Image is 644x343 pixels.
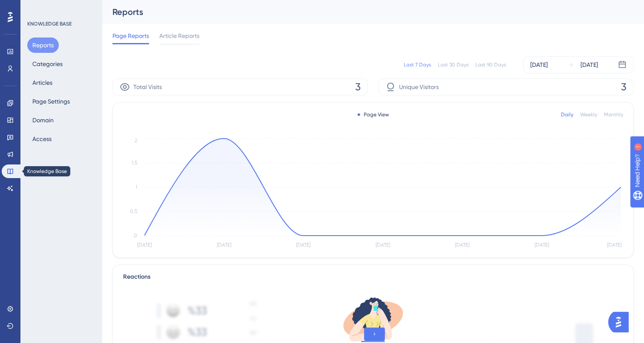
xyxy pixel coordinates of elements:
[134,233,137,239] tspan: 0
[399,82,439,92] span: Unique Visitors
[135,184,137,190] tspan: 1
[608,309,634,335] iframe: UserGuiding AI Assistant Launcher
[580,111,597,118] div: Weekly
[475,61,506,68] div: Last 90 Days
[130,208,137,214] tspan: 0.5
[112,31,149,41] span: Page Reports
[27,20,72,27] div: KNOWLEDGE BASE
[27,112,59,128] button: Domain
[376,242,390,248] tspan: [DATE]
[135,138,137,144] tspan: 2
[607,242,621,248] tspan: [DATE]
[355,80,361,94] span: 3
[27,131,57,147] button: Access
[59,4,62,11] div: 1
[296,242,310,248] tspan: [DATE]
[530,60,548,70] div: [DATE]
[132,160,137,166] tspan: 1.5
[581,60,598,70] div: [DATE]
[27,37,59,53] button: Reports
[561,111,573,118] div: Daily
[438,61,469,68] div: Last 30 Days
[20,2,53,12] span: Need Help?
[604,111,623,118] div: Monthly
[535,242,549,248] tspan: [DATE]
[137,242,152,248] tspan: [DATE]
[133,82,162,92] span: Total Visits
[455,242,469,248] tspan: [DATE]
[358,111,389,118] div: Page View
[159,31,199,41] span: Article Reports
[621,80,627,94] span: 3
[27,75,57,90] button: Articles
[123,272,623,282] div: Reactions
[27,94,75,109] button: Page Settings
[217,242,231,248] tspan: [DATE]
[27,56,68,72] button: Categories
[112,6,612,18] div: Reports
[404,61,431,68] div: Last 7 Days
